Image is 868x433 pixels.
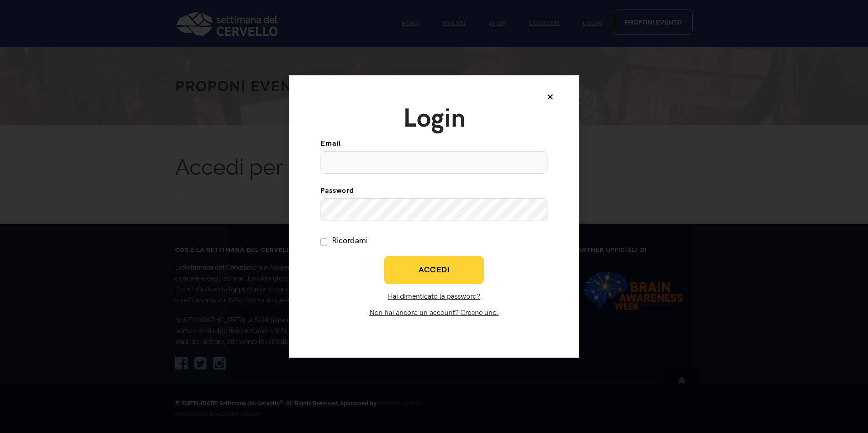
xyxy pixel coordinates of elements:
[370,309,499,317] a: Non hai ancora un account? Creane uno.
[388,292,480,301] a: Hai dimenticato la password?
[321,140,547,149] label: Email
[316,103,552,136] h2: Login
[419,265,449,275] span: Accedi
[321,187,547,196] label: Password
[332,235,370,247] label: Ricordami
[384,256,484,284] button: Accedi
